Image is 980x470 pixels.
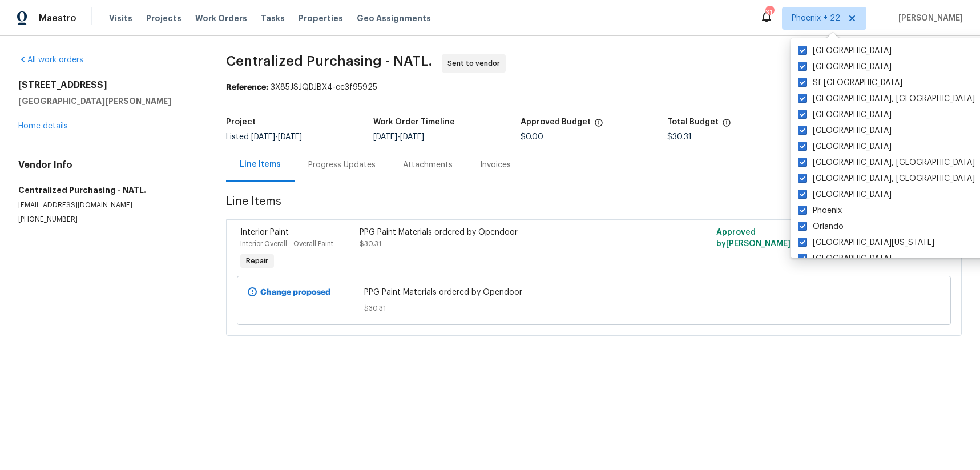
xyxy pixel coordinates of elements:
[798,141,892,152] label: [GEOGRAPHIC_DATA]
[798,125,892,136] label: [GEOGRAPHIC_DATA]
[360,227,650,238] div: PPG Paint Materials ordered by Opendoor
[667,118,719,126] h5: Total Budget
[798,237,934,248] label: [GEOGRAPHIC_DATA][US_STATE]
[373,118,455,126] h5: Work Order Timeline
[798,93,975,105] label: [GEOGRAPHIC_DATA], [GEOGRAPHIC_DATA]
[260,288,330,296] b: Change proposed
[521,118,591,126] h5: Approved Budget
[373,133,424,141] span: -
[251,133,302,141] span: -
[373,133,397,141] span: [DATE]
[18,79,199,91] h2: [STREET_ADDRESS]
[716,228,828,248] span: Approved by [PERSON_NAME] on
[357,13,431,24] span: Geo Assignments
[308,159,376,171] div: Progress Updates
[18,95,199,107] h5: [GEOGRAPHIC_DATA][PERSON_NAME]
[798,61,892,73] label: [GEOGRAPHIC_DATA]
[18,122,68,130] a: Home details
[364,287,824,298] span: PPG Paint Materials ordered by Opendoor
[798,173,975,184] label: [GEOGRAPHIC_DATA], [GEOGRAPHIC_DATA]
[798,77,902,89] label: Sf [GEOGRAPHIC_DATA]
[765,7,773,18] div: 317
[226,133,302,141] span: Listed
[226,83,268,91] b: Reference:
[241,255,273,267] span: Repair
[798,221,844,232] label: Orlando
[109,13,132,24] span: Visits
[195,13,247,24] span: Work Orders
[240,240,333,247] span: Interior Overall - Overall Paint
[226,82,962,93] div: 3X85JSJQDJBX4-ce3f95925
[400,133,424,141] span: [DATE]
[798,253,892,264] label: [GEOGRAPHIC_DATA]
[240,159,281,170] div: Line Items
[894,13,963,24] span: [PERSON_NAME]
[18,200,199,210] p: [EMAIL_ADDRESS][DOMAIN_NAME]
[722,118,731,133] span: The total cost of line items that have been proposed by Opendoor. This sum includes line items th...
[798,205,842,216] label: Phoenix
[594,118,603,133] span: The total cost of line items that have been approved by both Opendoor and the Trade Partner. This...
[798,189,892,200] label: [GEOGRAPHIC_DATA]
[798,157,975,168] label: [GEOGRAPHIC_DATA], [GEOGRAPHIC_DATA]
[18,184,199,196] h5: Centralized Purchasing - NATL.
[226,54,433,68] span: Centralized Purchasing - NATL.
[278,133,302,141] span: [DATE]
[480,159,511,171] div: Invoices
[226,118,256,126] h5: Project
[261,14,285,22] span: Tasks
[18,159,199,171] h4: Vendor Info
[18,215,199,224] p: [PHONE_NUMBER]
[798,109,892,120] label: [GEOGRAPHIC_DATA]
[146,13,182,24] span: Projects
[299,13,343,24] span: Properties
[226,196,901,217] span: Line Items
[403,159,453,171] div: Attachments
[18,56,83,64] a: All work orders
[360,240,381,247] span: $30.31
[798,45,892,57] label: [GEOGRAPHIC_DATA]
[521,133,543,141] span: $0.00
[447,58,505,69] span: Sent to vendor
[364,303,824,314] span: $30.31
[251,133,275,141] span: [DATE]
[39,13,76,24] span: Maestro
[792,13,840,24] span: Phoenix + 22
[240,228,289,236] span: Interior Paint
[667,133,692,141] span: $30.31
